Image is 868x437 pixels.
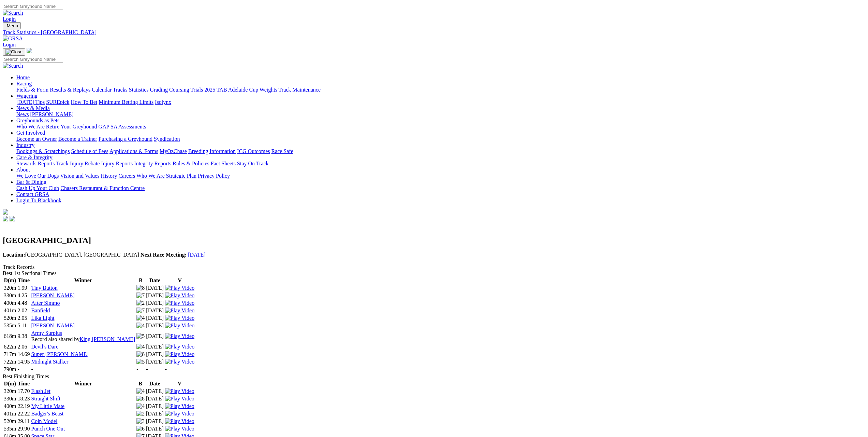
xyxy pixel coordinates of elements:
[146,403,164,409] text: [DATE]
[17,418,29,424] text: 29.11
[165,388,194,394] img: Play Video
[31,300,60,306] a: After Simmo
[17,411,30,416] text: 22.22
[146,344,164,350] text: [DATE]
[17,315,27,321] text: 2.05
[3,42,16,47] a: Login
[3,216,8,221] img: facebook.svg
[136,366,145,373] td: -
[3,315,16,322] td: 520m
[166,173,196,179] a: Strategic Plan
[118,173,135,179] a: Careers
[136,333,145,339] img: 5
[146,411,164,416] text: [DATE]
[17,292,27,298] text: 4.25
[3,252,139,258] span: [GEOGRAPHIC_DATA], [GEOGRAPHIC_DATA]
[136,380,145,387] th: B
[16,173,865,179] div: About
[136,292,145,299] img: 7
[31,396,60,401] a: Straight Shift
[260,87,277,93] a: Weights
[31,285,57,291] a: Tiny Button
[155,99,171,105] a: Isolynx
[146,333,164,339] text: [DATE]
[165,403,194,409] img: Play Video
[279,87,321,93] a: Track Maintenance
[17,300,27,306] text: 4.48
[16,81,32,86] a: Racing
[146,396,164,401] text: [DATE]
[3,16,16,22] a: Login
[3,209,8,215] img: logo-grsa-white.png
[16,118,59,123] a: Greyhounds as Pets
[3,36,23,42] img: GRSA
[16,136,865,142] div: Get Involved
[101,161,133,166] a: Injury Reports
[165,418,194,424] a: View replay
[3,270,865,276] div: Best 1st Sectional Times
[136,396,145,402] img: 8
[165,308,194,313] a: View replay
[165,411,194,417] img: Play Video
[3,410,16,417] td: 401m
[165,292,194,298] a: View replay
[3,307,16,314] td: 401m
[16,197,61,203] a: Login To Blackbook
[146,366,164,373] td: -
[136,351,145,357] img: 8
[60,173,99,179] a: Vision and Values
[3,330,16,343] td: 618m
[136,300,145,306] img: 2
[58,136,97,142] a: Become a Trainer
[31,426,65,432] a: Punch One Out
[146,359,164,365] text: [DATE]
[16,173,59,179] a: We Love Our Dogs
[165,359,194,365] a: View replay
[136,323,145,329] img: 4
[3,322,16,329] td: 535m
[16,136,57,142] a: Become an Owner
[198,173,230,179] a: Privacy Policy
[136,344,145,350] img: 4
[16,124,45,129] a: Who We Are
[3,63,23,69] img: Search
[17,344,27,350] text: 2.06
[31,366,135,373] td: -
[16,142,34,148] a: Industry
[16,99,865,105] div: Wagering
[17,380,30,387] th: Time
[56,161,100,166] a: Track Injury Rebate
[3,22,21,29] button: Toggle navigation
[3,403,16,410] td: 400m
[31,359,68,365] a: Midnight Stalker
[16,74,30,80] a: Home
[3,3,63,10] input: Search
[16,167,30,173] a: About
[31,351,88,357] a: Super [PERSON_NAME]
[99,124,146,129] a: GAP SA Assessments
[50,87,90,93] a: Results & Replays
[3,252,25,258] b: Location:
[3,300,16,306] td: 400m
[204,87,258,93] a: 2025 TAB Adelaide Cup
[165,300,194,306] a: View replay
[136,418,145,424] img: 3
[3,10,23,16] img: Search
[10,216,15,221] img: twitter.svg
[92,87,112,93] a: Calendar
[3,236,865,245] h2: [GEOGRAPHIC_DATA]
[146,388,164,394] text: [DATE]
[17,277,30,284] th: Time
[31,403,64,409] a: My Little Mate
[17,403,30,409] text: 22.19
[3,366,16,373] td: 790m
[136,388,145,394] img: 4
[136,403,145,409] img: 4
[136,308,145,314] img: 7
[16,161,865,167] div: Care & Integrity
[30,111,73,117] a: [PERSON_NAME]
[136,285,145,291] img: 8
[165,344,194,350] a: View replay
[136,411,145,417] img: 2
[165,323,194,328] a: View replay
